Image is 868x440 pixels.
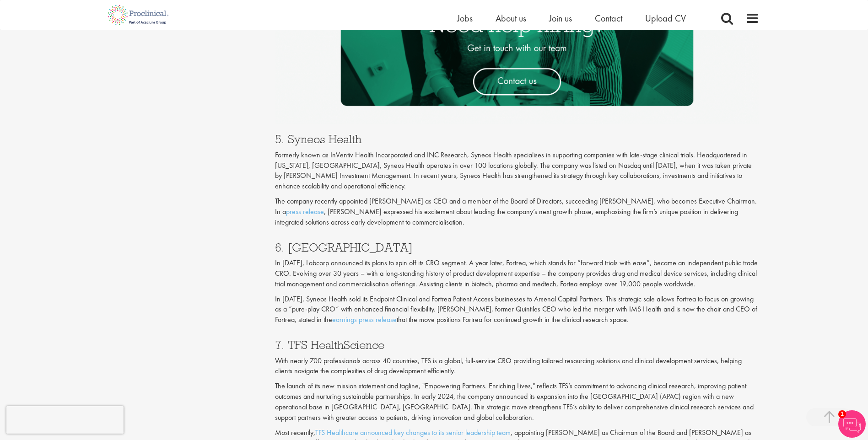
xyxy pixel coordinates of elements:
a: Upload CV [645,12,686,24]
h3: 6. [GEOGRAPHIC_DATA] [275,241,759,253]
h3: 7. TFS HealthScience [275,339,759,351]
p: The company recently appointed [PERSON_NAME] as CEO and a member of the Board of Directors, succe... [275,196,759,228]
a: About us [496,12,526,24]
p: In [DATE], Syneos Health sold its Endpoint Clinical and Fortrea Patient Access businesses to Arse... [275,294,759,326]
a: TFS Healthcare announced key changes to its senior leadership team [315,428,511,437]
a: Jobs [457,12,473,24]
span: 1 [838,410,846,418]
p: The launch of its new mission statement and tagline, "Empowering Partners. Enriching Lives," refl... [275,381,759,423]
a: earnings press release [332,315,397,324]
p: With nearly 700 professionals across 40 countries, TFS is a global, full-service CRO providing ta... [275,356,759,377]
img: Chatbot [838,410,866,438]
a: Join us [549,12,572,24]
p: Formerly known as InVentiv Health Incorporated and INC Research, Syneos Health specialises in sup... [275,150,759,192]
iframe: reCAPTCHA [6,406,124,434]
h3: 5. Syneos Health [275,133,759,145]
a: press release [286,207,324,216]
a: Contact [595,12,622,24]
p: In [DATE], Labcorp announced its plans to spin off its CRO segment. A year later, Fortrea, which ... [275,258,759,290]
